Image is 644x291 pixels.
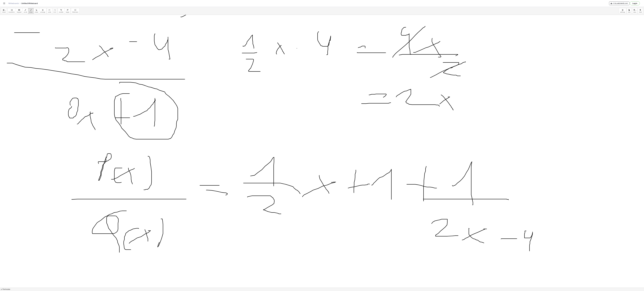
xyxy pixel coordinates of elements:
[8,11,15,13] span: transform
[52,8,57,14] button: redoredo
[3,2,6,5] button: Toggle navigation
[67,9,69,11] i: format_size
[627,8,632,14] button: new
[58,8,65,14] button: format_sizesmaller
[8,2,19,4] a: Whiteboards
[24,11,27,13] span: scrub
[611,2,628,4] span: Collaborate Live
[2,11,6,13] span: insert
[71,8,79,14] button: fullscreen
[639,11,642,13] span: load
[609,1,629,5] button: Collaborate Live
[60,9,62,11] i: format_size
[49,9,51,11] i: undo
[620,11,625,13] span: settings
[33,8,39,14] button: erase
[23,8,28,14] button: scrub
[29,11,32,13] span: draw
[1,8,7,14] button: insert
[632,8,638,14] button: save
[16,8,23,14] button: keyboardkeypad
[35,11,38,13] span: erase
[72,11,78,13] span: fullscreen
[66,11,69,13] span: larger
[47,8,52,14] button: undoundo
[630,1,640,5] button: Log in
[59,11,64,13] span: smaller
[628,11,630,13] span: new
[633,11,636,13] span: save
[18,9,20,11] i: keyboard
[17,11,21,13] span: keypad
[54,9,56,11] i: redo
[40,11,45,13] span: arrange
[619,8,626,14] button: settings
[65,8,71,14] button: format_sizelarger
[7,8,16,14] button: transform
[39,8,46,14] button: arrange
[638,8,643,14] button: load
[28,8,34,14] button: draw
[53,11,56,13] span: redo
[48,11,51,13] span: undo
